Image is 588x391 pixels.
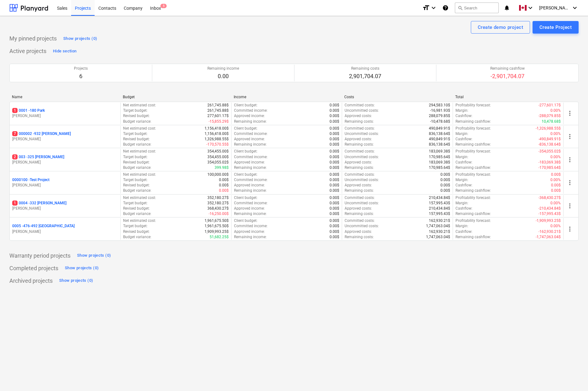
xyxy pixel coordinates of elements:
[429,211,450,217] p: 157,995.43$
[429,113,450,119] p: 288,079.85$
[330,172,339,177] p: 0.00$
[490,72,525,80] p: -2,901,704.07
[234,131,268,137] p: Committed income :
[455,211,491,217] p: Remaining cashflow :
[539,206,561,211] p: -210,434.84$
[539,103,561,108] p: -277,601.17$
[12,131,71,137] p: 000002 - 932 [PERSON_NAME]
[205,218,229,223] p: 1,961,675.50$
[455,3,499,13] button: Search
[566,110,574,117] span: more_vert
[234,234,267,240] p: Remaining income :
[207,195,229,201] p: 352,180.27$
[234,165,267,170] p: Remaining income :
[455,195,491,201] p: Profitability forecast :
[207,108,229,113] p: 261,745.88$
[551,188,561,193] p: 0.00$
[234,195,258,201] p: Client budget :
[330,149,339,154] p: 0.00$
[330,165,339,170] p: 0.00$
[330,211,339,217] p: 0.00$
[123,211,151,217] p: Budget variance :
[12,206,118,211] p: [PERSON_NAME]
[205,229,229,234] p: 1,909,993.25$
[12,154,18,159] span: 2
[9,277,53,285] p: Archived projects
[207,201,229,206] p: 352,180.27$
[557,361,588,391] iframe: Chat Widget
[455,113,472,119] p: Cashflow :
[63,35,97,42] div: Show projects (0)
[123,142,151,147] p: Budget variance :
[12,201,118,211] div: 10004 -332 [PERSON_NAME][PERSON_NAME]
[429,131,450,137] p: 836,138.64$
[234,188,267,193] p: Remaining income :
[345,177,379,183] p: Uncommitted costs :
[455,142,491,147] p: Remaining cashflow :
[455,160,472,165] p: Cashflow :
[330,108,339,113] p: 0.00$
[455,229,472,234] p: Cashflow :
[566,133,574,140] span: more_vert
[206,142,229,147] p: -170,570.55$
[536,126,561,131] p: -1,326,988.55$
[123,154,148,160] p: Target budget :
[12,223,75,229] p: 0005 - 476-492 [GEOGRAPHIC_DATA]
[455,206,472,211] p: Cashflow :
[429,201,450,206] p: 157,995.43$
[205,126,229,131] p: 1,156,418.00$
[345,108,379,113] p: Uncommitted costs :
[566,179,574,186] span: more_vert
[345,154,379,160] p: Uncommitted costs :
[345,211,374,217] p: Remaining costs :
[330,126,339,131] p: 0.00$
[12,177,118,188] div: 0000100 -Test Project[PERSON_NAME]
[345,172,375,177] p: Committed costs :
[12,108,118,119] div: 10001 -180 Park[PERSON_NAME]
[123,177,148,183] p: Target budget :
[205,131,229,137] p: 1,156,418.00$
[429,165,450,170] p: 170,985.64$
[234,172,258,177] p: Client budget :
[207,172,229,177] p: 100,000.00$
[53,48,76,55] div: Hide section
[210,234,229,240] p: 51,682.25$
[429,154,450,160] p: 170,985.64$
[123,195,156,201] p: Net estimated cost :
[455,131,468,137] p: Margin :
[527,4,534,12] i: keyboard_arrow_down
[539,149,561,154] p: -354,055.02$
[12,95,118,99] div: Name
[58,276,95,286] button: Show projects (0)
[330,154,339,160] p: 0.00$
[234,113,265,119] p: Approved income :
[429,149,450,154] p: 183,069.38$
[430,108,450,113] p: -16,981.93$
[330,103,339,108] p: 0.00$
[455,119,491,124] p: Remaining cashflow :
[123,103,156,108] p: Net estimated cost :
[234,154,268,160] p: Committed income :
[539,5,570,10] span: [PERSON_NAME]
[429,229,450,234] p: 162,930.21$
[455,223,468,229] p: Margin :
[536,218,561,223] p: -1,909,993.25$
[345,149,375,154] p: Committed costs :
[12,201,66,206] p: 0004 - 332 [PERSON_NAME]
[209,119,229,124] p: -15,855.29$
[344,95,450,99] div: Costs
[551,183,561,188] p: 0.00$
[550,201,561,206] p: 0.00%
[458,5,463,10] span: search
[539,165,561,170] p: -170,985.64$
[12,131,118,142] div: 7000002 -932 [PERSON_NAME][PERSON_NAME]
[123,172,156,177] p: Net estimated cost :
[550,154,561,160] p: 0.00%
[9,252,70,260] p: Warranty period projects
[330,131,339,137] p: 0.00$
[123,223,148,229] p: Target budget :
[345,183,372,188] p: Approved costs :
[349,72,381,80] p: 2,901,704.07
[75,251,112,261] button: Show projects (0)
[345,229,372,234] p: Approved costs :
